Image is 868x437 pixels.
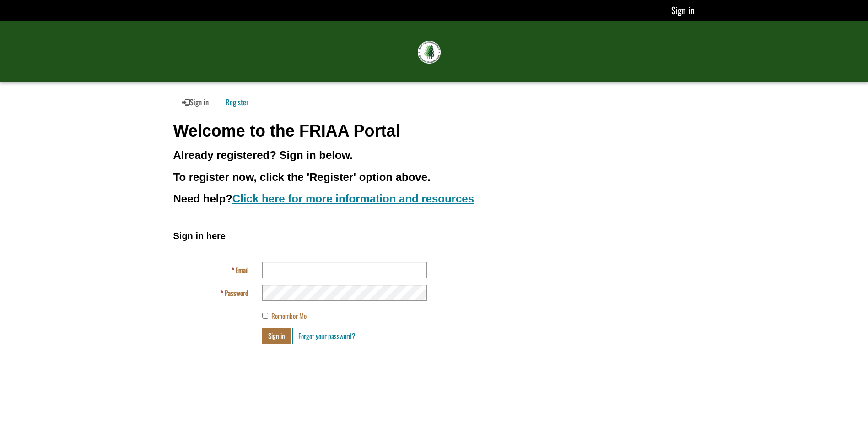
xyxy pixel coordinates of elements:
a: Sign in [671,3,695,17]
a: Register [218,92,256,113]
span: Sign in here [173,231,226,241]
button: Sign in [262,328,291,344]
input: Remember Me [262,313,268,319]
span: Password [225,288,248,298]
img: FRIAA Submissions Portal [418,41,441,64]
a: Sign in [175,92,216,113]
h3: Already registered? Sign in below. [173,149,695,161]
span: Email [236,265,248,275]
a: Click here for more information and resources [232,192,474,205]
h3: Need help? [173,193,695,205]
span: Remember Me [271,311,307,321]
h3: To register now, click the 'Register' option above. [173,171,695,183]
h1: Welcome to the FRIAA Portal [173,122,695,140]
a: Forgot your password? [292,328,361,344]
